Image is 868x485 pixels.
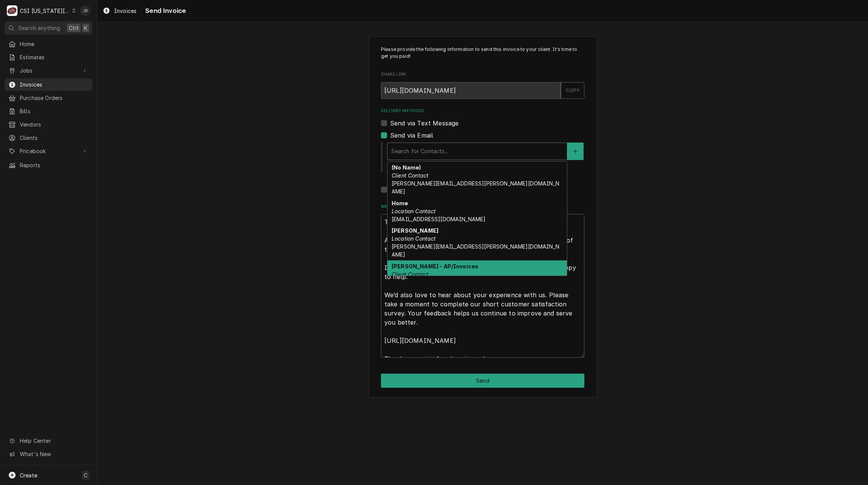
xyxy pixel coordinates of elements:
strong: (No Name) [392,164,421,171]
div: C [7,5,17,16]
span: Invoices [20,81,89,89]
div: Button Group Row [381,374,584,388]
div: Share Link [381,71,584,98]
a: Go to Help Center [5,434,92,447]
a: Go to What's New [5,448,92,460]
div: Invoice Send [369,36,597,398]
label: Delivery Methods [381,108,584,114]
span: [PERSON_NAME][EMAIL_ADDRESS][PERSON_NAME][DOMAIN_NAME] [392,180,559,195]
div: Button Group [381,374,584,388]
div: Message to Client [381,204,584,358]
span: Home [20,40,89,48]
div: JB [80,5,90,16]
span: Ctrl [69,24,79,32]
em: Client Contact [392,172,428,179]
label: Message to Client [381,204,584,210]
label: Send via Email [390,131,433,140]
strong: [PERSON_NAME] [392,227,438,234]
button: Send [381,374,584,388]
span: Send Invoice [143,6,186,16]
label: Share Link [381,71,584,78]
em: Client Contact [392,271,428,277]
div: Joshua Bennett's Avatar [80,5,90,16]
a: Reports [5,159,92,171]
span: What's New [20,450,88,458]
span: Invoices [114,7,136,15]
a: Home [5,38,92,50]
em: Location Contact [392,208,436,214]
label: Send via Text Message [390,119,459,128]
span: Search anything [18,24,60,32]
span: Clients [20,134,89,142]
span: Vendors [20,120,89,128]
strong: Home [392,200,408,206]
span: Estimates [20,53,89,61]
a: Purchase Orders [5,92,92,104]
span: [EMAIL_ADDRESS][DOMAIN_NAME] [392,216,486,222]
div: Delivery Methods [381,108,584,194]
strong: [PERSON_NAME] - AP/Invoices [392,263,478,269]
span: Create [20,472,37,479]
a: Clients [5,132,92,144]
span: Pricebook [20,147,77,155]
div: CSI Kansas City's Avatar [7,5,17,16]
div: Invoice Send Form [381,46,584,358]
a: Vendors [5,118,92,131]
span: Jobs [20,67,77,74]
a: Go to Pricebook [5,145,92,157]
svg: Create New Contact [573,149,578,154]
span: Help Center [20,437,88,445]
span: K [84,24,87,32]
a: Go to Jobs [5,64,92,77]
a: Invoices [100,5,140,17]
span: Bills [20,107,89,115]
span: [PERSON_NAME][EMAIL_ADDRESS][PERSON_NAME][DOMAIN_NAME] [392,243,559,258]
span: C [84,471,87,479]
a: Estimates [5,51,92,63]
span: Purchase Orders [20,94,89,102]
textarea: Thank you for your business! Attached is your invoice, which includes a detailed summary of the w... [381,214,584,358]
div: CSI [US_STATE][GEOGRAPHIC_DATA] [20,7,70,15]
em: Location Contact [392,235,436,242]
p: Please provide the following information to send this invoice to your client. It's time to get yo... [381,46,584,60]
button: Create New Contact [567,143,583,160]
button: Search anythingCtrlK [5,21,92,35]
a: Invoices [5,78,92,91]
button: COPY [561,82,584,99]
span: Reports [20,161,89,169]
a: Bills [5,105,92,117]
